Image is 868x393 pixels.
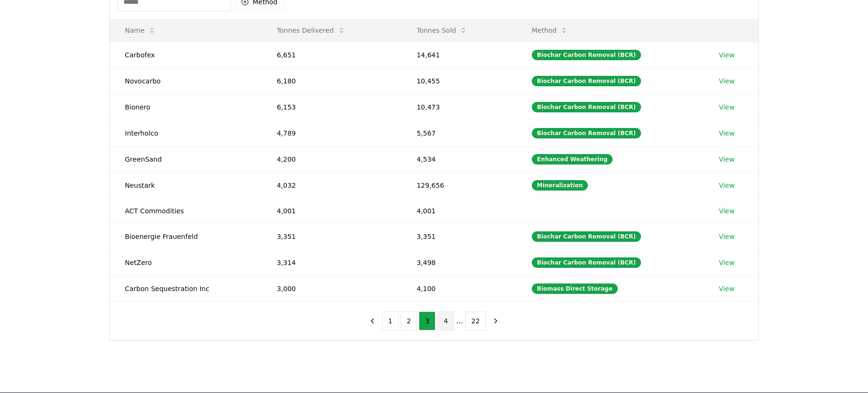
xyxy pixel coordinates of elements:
div: Enhanced Weathering [532,154,613,165]
a: View [719,232,735,241]
div: Biochar Carbon Removal (BCR) [532,257,641,268]
a: View [719,206,735,216]
td: Interholco [110,120,262,146]
button: Tonnes Sold [409,21,475,40]
div: Biochar Carbon Removal (BCR) [532,231,641,242]
td: 3,314 [262,249,401,275]
td: Carbon Sequestration Inc [110,275,262,302]
button: 3 [419,311,435,330]
td: 129,656 [401,172,516,198]
button: Tonnes Delivered [269,21,353,40]
td: 6,180 [262,68,401,94]
button: 22 [465,311,486,330]
button: Method [524,21,576,40]
td: 3,498 [401,249,516,275]
td: ACT Commodities [110,198,262,223]
button: next page [488,311,504,330]
td: 6,153 [262,94,401,120]
div: Biomass Direct Storage [532,283,618,294]
td: 3,351 [262,223,401,249]
td: 10,473 [401,94,516,120]
td: 3,000 [262,275,401,302]
a: View [719,102,735,112]
td: Carbofex [110,42,262,68]
td: Novocarbo [110,68,262,94]
td: GreenSand [110,146,262,172]
a: View [719,155,735,164]
a: View [719,181,735,190]
td: NetZero [110,249,262,275]
a: View [719,258,735,267]
td: Bionero [110,94,262,120]
td: 14,641 [401,42,516,68]
td: 4,032 [262,172,401,198]
td: 4,789 [262,120,401,146]
td: Neustark [110,172,262,198]
button: 4 [437,311,454,330]
button: 1 [382,311,399,330]
button: Name [117,21,163,40]
td: 4,001 [262,198,401,223]
td: 5,567 [401,120,516,146]
div: Biochar Carbon Removal (BCR) [532,50,641,60]
td: Bioenergie Frauenfeld [110,223,262,249]
button: 2 [401,311,417,330]
a: View [719,128,735,138]
td: 3,351 [401,223,516,249]
div: Biochar Carbon Removal (BCR) [532,128,641,138]
div: Biochar Carbon Removal (BCR) [532,76,641,86]
td: 4,100 [401,275,516,302]
a: View [719,76,735,86]
button: previous page [364,311,380,330]
div: Mineralization [532,180,588,191]
li: ... [456,315,463,327]
td: 10,455 [401,68,516,94]
td: 4,534 [401,146,516,172]
td: 4,200 [262,146,401,172]
a: View [719,50,735,60]
td: 4,001 [401,198,516,223]
a: View [719,284,735,293]
div: Biochar Carbon Removal (BCR) [532,102,641,112]
td: 6,651 [262,42,401,68]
